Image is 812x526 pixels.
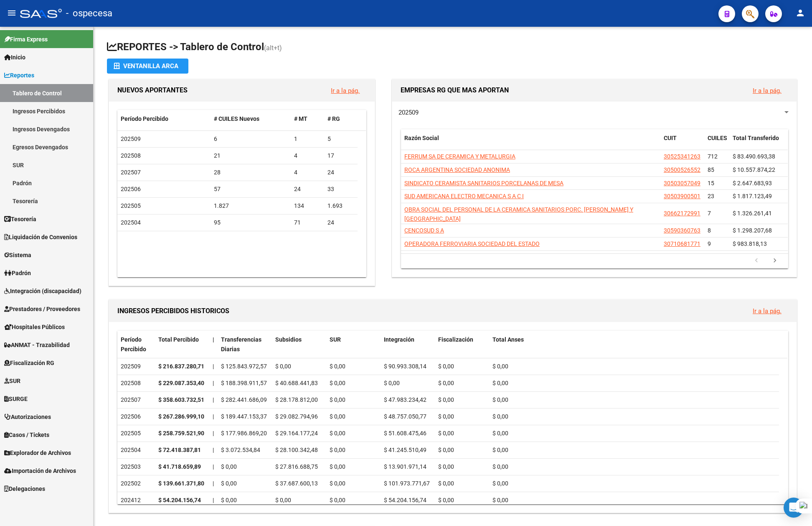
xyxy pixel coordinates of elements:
[438,463,454,470] span: $ 0,00
[121,479,152,488] div: 202502
[4,250,31,260] span: Sistema
[664,153,700,160] span: 30525341263
[4,412,51,421] span: Autorizaciones
[221,480,237,487] span: $ 0,00
[664,227,700,234] span: 30590360763
[492,497,508,503] span: $ 0,00
[213,380,214,386] span: |
[272,331,326,358] datatable-header-cell: Subsidios
[221,396,267,403] span: $ 282.441.686,09
[158,480,204,487] strong: $ 139.661.371,80
[121,202,141,209] span: 202505
[294,134,321,144] div: 1
[384,447,426,453] span: $ 41.245.510,49
[327,168,354,177] div: 24
[733,193,772,199] span: $ 1.817.123,49
[121,336,146,352] span: Período Percibido
[213,447,214,453] span: |
[275,363,291,370] span: $ 0,00
[330,380,345,386] span: $ 0,00
[330,497,345,503] span: $ 0,00
[733,153,775,160] span: $ 83.490.693,38
[438,413,454,420] span: $ 0,00
[324,110,358,128] datatable-header-cell: # RG
[767,256,783,266] a: go to next page
[214,151,288,161] div: 21
[214,134,288,144] div: 6
[158,363,204,370] strong: $ 216.837.280,71
[121,462,152,472] div: 202503
[117,331,155,358] datatable-header-cell: Período Percibido
[275,396,318,403] span: $ 28.178.812,00
[4,71,34,80] span: Reportes
[121,169,141,176] span: 202507
[275,413,318,420] span: $ 29.082.794,96
[121,445,152,455] div: 202504
[121,412,152,421] div: 202506
[664,166,700,173] span: 30500526552
[264,44,282,52] span: (alt+t)
[117,86,188,94] span: NUEVOS APORTANTES
[492,396,508,403] span: $ 0,00
[117,110,211,128] datatable-header-cell: Período Percibido
[221,497,237,503] span: $ 0,00
[384,480,430,487] span: $ 101.973.771,67
[158,430,204,437] strong: $ 258.759.521,90
[404,240,540,247] span: OPERADORA FERROVIARIA SOCIEDAD DEL ESTADO
[221,430,267,437] span: $ 177.986.869,20
[121,495,152,505] div: 202412
[384,336,414,343] span: Integración
[330,480,345,487] span: $ 0,00
[4,340,70,350] span: ANMAT - Trazabilidad
[404,153,515,160] span: FERRUM SA DE CERAMICA Y METALURGIA
[664,210,700,217] span: 30662172991
[384,413,426,420] span: $ 48.757.050,77
[492,430,508,437] span: $ 0,00
[327,151,354,161] div: 17
[221,413,267,420] span: $ 189.447.153,37
[221,380,267,386] span: $ 188.398.911,57
[404,227,444,234] span: CENCOSUD S A
[330,447,345,453] span: $ 0,00
[664,240,700,247] span: 30710681771
[327,218,354,227] div: 24
[66,4,112,23] span: - ospecesa
[489,331,779,358] datatable-header-cell: Total Anses
[733,240,767,247] span: $ 983.818,13
[384,380,400,386] span: $ 0,00
[213,463,214,470] span: |
[330,430,345,437] span: $ 0,00
[708,180,714,186] span: 15
[158,447,201,453] strong: $ 72.418.387,81
[213,363,214,370] span: |
[708,240,711,247] span: 9
[384,396,426,403] span: $ 47.983.234,42
[4,232,77,242] span: Liquidación de Convenios
[213,497,214,503] span: |
[733,180,772,186] span: $ 2.647.683,93
[221,447,260,453] span: $ 3.072.534,84
[275,336,302,343] span: Subsidios
[330,463,345,470] span: $ 0,00
[438,480,454,487] span: $ 0,00
[795,8,805,18] mat-icon: person
[438,447,454,453] span: $ 0,00
[404,193,524,199] span: SUD AMERICANA ELECTRO MECANICA S A C I
[708,193,714,199] span: 23
[330,396,345,403] span: $ 0,00
[213,413,214,420] span: |
[330,336,341,343] span: SUR
[384,497,426,503] span: $ 54.204.156,74
[381,331,435,358] datatable-header-cell: Integración
[214,184,288,194] div: 57
[221,363,267,370] span: $ 125.843.972,57
[398,109,419,116] span: 202509
[4,466,76,475] span: Importación de Archivos
[660,129,704,157] datatable-header-cell: CUIT
[121,152,141,159] span: 202508
[107,59,188,74] button: Ventanilla ARCA
[401,86,509,94] span: EMPRESAS RG QUE MAS APORTAN
[158,380,204,386] strong: $ 229.087.353,40
[384,363,426,370] span: $ 90.993.308,14
[404,206,633,222] span: OBRA SOCIAL DEL PERSONAL DE LA CERAMICA SANITARIOS PORC. [PERSON_NAME] Y [GEOGRAPHIC_DATA]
